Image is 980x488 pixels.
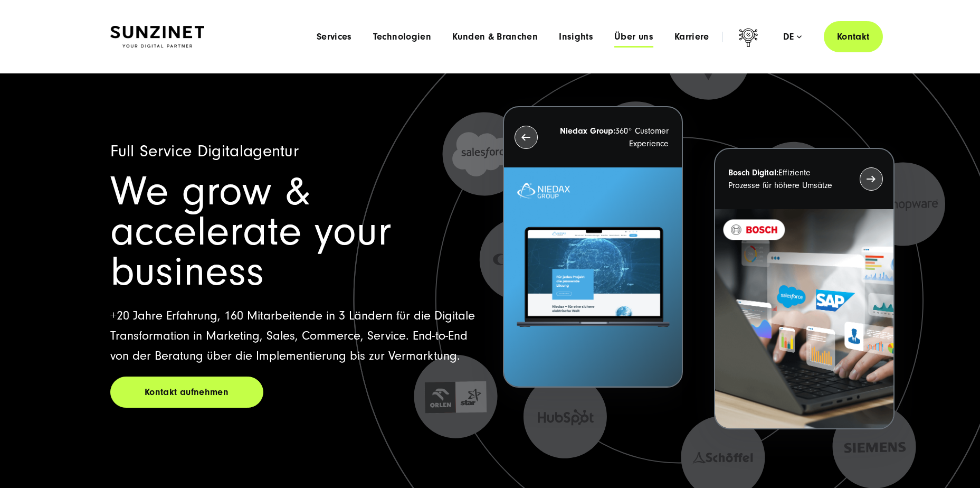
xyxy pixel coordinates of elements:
[783,32,802,42] div: de
[728,168,778,177] strong: Bosch Digital:
[373,32,431,42] a: Technologien
[614,32,653,42] a: Über uns
[557,125,669,150] p: 360° Customer Experience
[728,166,840,192] p: Effiziente Prozesse für höhere Umsätze
[110,142,299,161] span: Full Service Digitalagentur
[715,209,893,428] img: BOSCH - Kundeprojekt - Digital Transformation Agentur SUNZINET
[504,167,682,387] img: Letztes Projekt von Niedax. Ein Laptop auf dem die Niedax Website geöffnet ist, auf blauem Hinter...
[503,106,683,388] button: Niedax Group:360° Customer Experience Letztes Projekt von Niedax. Ein Laptop auf dem die Niedax W...
[559,32,593,42] a: Insights
[824,21,883,52] a: Kontakt
[452,32,538,42] a: Kunden & Branchen
[317,32,352,42] a: Services
[714,148,894,429] button: Bosch Digital:Effiziente Prozesse für höhere Umsätze BOSCH - Kundeprojekt - Digital Transformatio...
[674,32,709,42] a: Karriere
[560,126,615,136] strong: Niedax Group:
[110,26,204,48] img: SUNZINET Full Service Digital Agentur
[110,172,478,292] h1: We grow & accelerate your business
[110,306,478,366] p: +20 Jahre Erfahrung, 160 Mitarbeitende in 3 Ländern für die Digitale Transformation in Marketing,...
[110,377,263,408] a: Kontakt aufnehmen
